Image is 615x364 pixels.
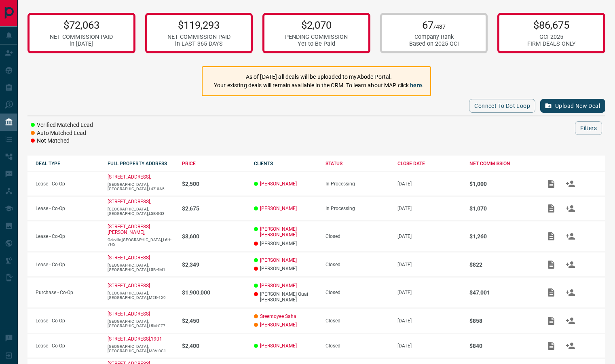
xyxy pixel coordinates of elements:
p: [GEOGRAPHIC_DATA],[GEOGRAPHIC_DATA],L5B-0G3 [108,207,174,216]
p: Lease - Co-Op [36,234,99,239]
a: Sreemoyee Saha [260,314,296,319]
span: Add / View Documents [541,318,561,323]
div: CLOSE DATE [397,161,461,166]
p: Lease - Co-Op [36,206,99,211]
p: Lease - Co-Op [36,343,99,349]
a: [STREET_ADDRESS] [108,255,150,261]
p: [GEOGRAPHIC_DATA],[GEOGRAPHIC_DATA],M8V-0C1 [108,344,174,353]
p: Your existing deals will remain available in the CRM. To learn about MAP click . [214,81,424,90]
div: Yet to Be Paid [285,40,348,47]
a: [STREET_ADDRESS] [108,283,150,288]
p: [PERSON_NAME] [254,266,318,271]
p: [DATE] [397,290,461,295]
p: $840 [469,343,533,349]
p: Lease - Co-Op [36,181,99,187]
p: $822 [469,261,533,268]
p: $119,293 [167,19,230,31]
a: [STREET_ADDRESS], [108,174,151,180]
p: $2,450 [182,318,246,324]
p: Lease - Co-Op [36,262,99,267]
span: Match Clients [561,233,580,239]
li: Not Matched [31,137,93,145]
p: $47,001 [469,289,533,296]
p: [GEOGRAPHIC_DATA],[GEOGRAPHIC_DATA],M2K-1X9 [108,291,174,300]
span: Add / View Documents [541,181,561,186]
span: Match Clients [561,205,580,211]
p: [DATE] [397,262,461,267]
div: Closed [325,234,389,239]
p: $2,400 [182,343,246,349]
span: Add / View Documents [541,205,561,211]
a: [PERSON_NAME] [260,343,297,349]
div: Based on 2025 GCI [409,40,459,47]
a: [PERSON_NAME] [260,283,297,288]
div: PRICE [182,161,246,166]
button: Connect to Dot Loop [469,99,535,113]
p: $858 [469,318,533,324]
p: $1,260 [469,233,533,240]
p: $1,000 [469,181,533,187]
div: STATUS [325,161,389,166]
div: Closed [325,262,389,267]
p: $86,675 [527,19,576,31]
div: FIRM DEALS ONLY [527,40,576,47]
div: in [DATE] [50,40,113,47]
a: [STREET_ADDRESS][PERSON_NAME], [108,224,150,235]
p: [GEOGRAPHIC_DATA],[GEOGRAPHIC_DATA],L5B-4M1 [108,263,174,272]
div: FULL PROPERTY ADDRESS [108,161,174,166]
p: [DATE] [397,343,461,349]
p: Oakville,[GEOGRAPHIC_DATA],L6H-7H5 [108,238,174,246]
span: Match Clients [561,318,580,323]
div: NET COMMISSION PAID [50,34,113,40]
p: Lease - Co-Op [36,318,99,324]
span: Add / View Documents [541,343,561,348]
a: [STREET_ADDRESS] [108,311,150,317]
div: Closed [325,318,389,324]
li: Verified Matched Lead [31,121,93,129]
div: In Processing [325,206,389,211]
span: Match Clients [561,343,580,348]
a: [PERSON_NAME] [PERSON_NAME] [260,226,318,238]
p: [PERSON_NAME] Quai [PERSON_NAME] [254,291,318,303]
div: NET COMMISSION [469,161,533,166]
div: NET COMMISSION PAID [167,34,230,40]
div: PENDING COMMISSION [285,34,348,40]
a: here [410,82,422,88]
div: GCI 2025 [527,34,576,40]
p: $2,500 [182,181,246,187]
div: in LAST 365 DAYS [167,40,230,47]
button: Filters [575,121,602,135]
span: Match Clients [561,181,580,186]
div: Closed [325,343,389,349]
div: Company Rank [409,34,459,40]
p: $2,349 [182,261,246,268]
p: $1,900,000 [182,289,246,296]
p: Purchase - Co-Op [36,290,99,295]
a: [PERSON_NAME] [260,257,297,263]
p: $2,070 [285,19,348,31]
li: Auto Matched Lead [31,129,93,137]
div: In Processing [325,181,389,187]
a: [PERSON_NAME] [260,322,297,328]
button: Upload New Deal [540,99,605,113]
span: Add / View Documents [541,233,561,239]
p: $3,600 [182,233,246,240]
p: 67 [409,19,459,31]
p: $2,675 [182,205,246,212]
a: [STREET_ADDRESS], [108,199,151,204]
span: Match Clients [561,289,580,295]
div: DEAL TYPE [36,161,99,166]
p: [STREET_ADDRESS],1901 [108,336,162,342]
p: As of [DATE] all deals will be uploaded to myAbode Portal. [214,73,424,81]
p: [DATE] [397,206,461,211]
div: Closed [325,290,389,295]
span: Add / View Documents [541,289,561,295]
span: Match Clients [561,261,580,267]
div: CLIENTS [254,161,318,166]
p: [GEOGRAPHIC_DATA],[GEOGRAPHIC_DATA],L4Z-0A5 [108,182,174,191]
